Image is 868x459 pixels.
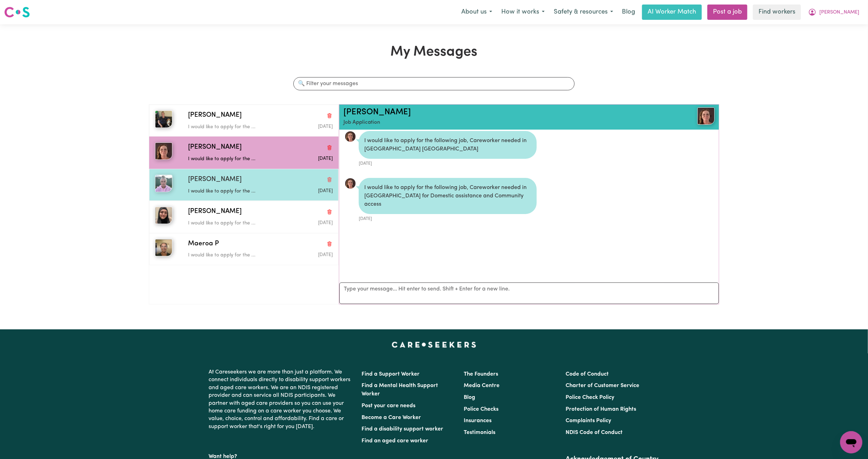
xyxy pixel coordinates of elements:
a: Post a job [707,5,747,20]
button: My Account [804,5,864,19]
a: Careseekers logo [4,4,30,20]
p: I would like to apply for the ... [188,123,284,131]
button: Delete conversation [326,143,333,152]
a: Careseekers home page [392,342,476,347]
img: View Julie R's profile [697,107,715,125]
a: Julie R [653,107,715,125]
a: Police Check Policy [566,395,614,400]
a: Charter of Customer Service [566,383,639,388]
a: The Founders [464,371,498,377]
a: Find a Mental Health Support Worker [362,383,438,397]
button: Whitney B[PERSON_NAME]Delete conversationI would like to apply for the ...Message sent on July 0,... [149,169,339,201]
div: I would like to apply for the following job, Careworker needed in [GEOGRAPHIC_DATA] for Domestic ... [359,178,537,214]
button: Lyn A[PERSON_NAME]Delete conversationI would like to apply for the ...Message sent on June 3, 2025 [149,201,339,233]
a: Find a Support Worker [362,371,420,377]
a: Find a disability support worker [362,426,444,432]
p: I would like to apply for the ... [188,252,284,259]
a: Insurances [464,418,492,424]
span: Message sent on August 5, 2025 [318,156,333,161]
span: Maeroa P [188,239,219,249]
span: Message sent on August 6, 2025 [318,124,333,129]
img: 990B34656847F46A158716481DA59CEF_avatar_blob [345,178,356,189]
a: Code of Conduct [566,371,609,377]
div: [DATE] [359,159,537,167]
button: Delete conversation [326,111,333,120]
span: [PERSON_NAME] [188,207,242,217]
div: I would like to apply for the following job, Careworker needed in [GEOGRAPHIC_DATA] [GEOGRAPHIC_D... [359,131,537,159]
img: Careseekers logo [4,6,30,18]
div: [DATE] [359,214,537,222]
p: I would like to apply for the ... [188,155,284,163]
h1: My Messages [149,44,719,60]
img: Julie R [155,142,172,160]
span: [PERSON_NAME] [819,9,859,16]
a: Find an aged care worker [362,438,429,444]
p: I would like to apply for the ... [188,188,284,195]
a: Media Centre [464,383,500,388]
button: Delete conversation [326,175,333,184]
img: Lyn A [155,207,172,224]
a: Testimonials [464,430,495,435]
a: View Julie R's profile [345,178,356,189]
a: AI Worker Match [642,5,702,20]
button: Delete conversation [326,239,333,248]
iframe: Button to launch messaging window, conversation in progress [840,431,862,453]
span: [PERSON_NAME] [188,110,242,121]
img: Maeroa P [155,239,172,256]
button: Julie R[PERSON_NAME]Delete conversationI would like to apply for the ...Message sent on August 5,... [149,137,339,169]
a: [PERSON_NAME] [343,108,411,116]
a: Blog [618,5,639,20]
a: Protection of Human Rights [566,407,636,412]
span: Message sent on July 0, 2025 [318,189,333,193]
button: Maeroa PMaeroa PDelete conversationI would like to apply for the ...Message sent on June 2, 2025 [149,233,339,265]
button: About us [457,5,497,19]
img: 990B34656847F46A158716481DA59CEF_avatar_blob [345,131,356,142]
span: [PERSON_NAME] [188,142,242,153]
a: View Julie R's profile [345,131,356,142]
a: NDIS Code of Conduct [566,430,623,435]
button: Cherie R[PERSON_NAME]Delete conversationI would like to apply for the ...Message sent on August 6... [149,105,339,137]
input: 🔍 Filter your messages [293,77,574,90]
span: [PERSON_NAME] [188,175,242,185]
p: At Careseekers we are more than just a platform. We connect individuals directly to disability su... [209,366,354,433]
a: Become a Care Worker [362,415,421,420]
button: Delete conversation [326,207,333,216]
p: I would like to apply for the ... [188,220,284,227]
img: Whitney B [155,175,172,192]
img: Cherie R [155,110,172,128]
a: Blog [464,395,475,400]
a: Complaints Policy [566,418,611,424]
span: Message sent on June 3, 2025 [318,221,333,225]
a: Police Checks [464,407,498,412]
a: Find workers [753,5,801,20]
button: Safety & resources [549,5,618,19]
a: Post your care needs [362,403,416,409]
p: Job Application [343,119,653,127]
button: How it works [497,5,549,19]
span: Message sent on June 2, 2025 [318,253,333,257]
